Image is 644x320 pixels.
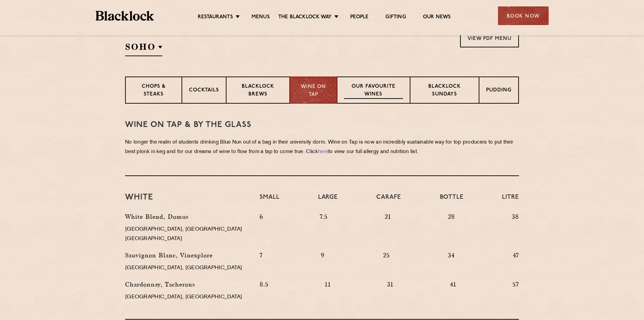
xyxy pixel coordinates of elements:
[512,212,519,247] p: 38
[96,11,154,21] img: BL_Textured_Logo-footer-cropped.svg
[189,87,219,95] p: Cocktails
[423,14,451,21] a: Our News
[417,83,472,99] p: Blacklock Sundays
[125,225,249,244] p: [GEOGRAPHIC_DATA], [GEOGRAPHIC_DATA] [GEOGRAPHIC_DATA]
[133,83,175,99] p: Chops & Steaks
[125,41,162,56] h2: SOHO
[125,251,249,260] p: Sauvignon Blanc, Vinexplore
[125,121,519,129] h3: WINE on tap & by the glass
[125,212,249,221] p: White Blend, Domus
[440,193,463,209] h4: Bottle
[498,6,549,25] div: Book Now
[486,87,511,95] p: Pudding
[448,251,455,276] p: 34
[198,14,233,21] a: Restaurants
[460,29,519,47] a: View PDF Menu
[318,193,338,209] h4: Large
[387,280,393,305] p: 31
[376,193,401,209] h4: Carafe
[320,212,328,247] p: 7.5
[260,251,263,276] p: 7
[383,251,390,276] p: 25
[321,251,325,276] p: 9
[385,212,391,247] p: 21
[125,280,249,289] p: Chardonnay, Tacherons
[252,14,270,21] a: Menus
[260,212,263,247] p: 6
[513,251,519,276] p: 47
[125,138,519,157] p: No longer the realm of students drinking Blue Nun out of a bag in their university dorm. Wine on ...
[385,14,406,21] a: Gifting
[297,83,330,99] p: Wine on Tap
[350,14,368,21] a: People
[512,280,519,305] p: 57
[260,280,268,305] p: 8.5
[448,212,455,247] p: 28
[344,83,403,99] p: Our favourite wines
[233,83,283,99] p: Blacklock Brews
[325,280,331,305] p: 11
[318,149,328,154] a: here
[125,293,249,302] p: [GEOGRAPHIC_DATA], [GEOGRAPHIC_DATA]
[260,193,279,209] h4: Small
[502,193,519,209] h4: Litre
[450,280,456,305] p: 41
[125,193,249,202] h3: White
[278,14,332,21] a: The Blacklock Way
[125,263,249,273] p: [GEOGRAPHIC_DATA], [GEOGRAPHIC_DATA]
